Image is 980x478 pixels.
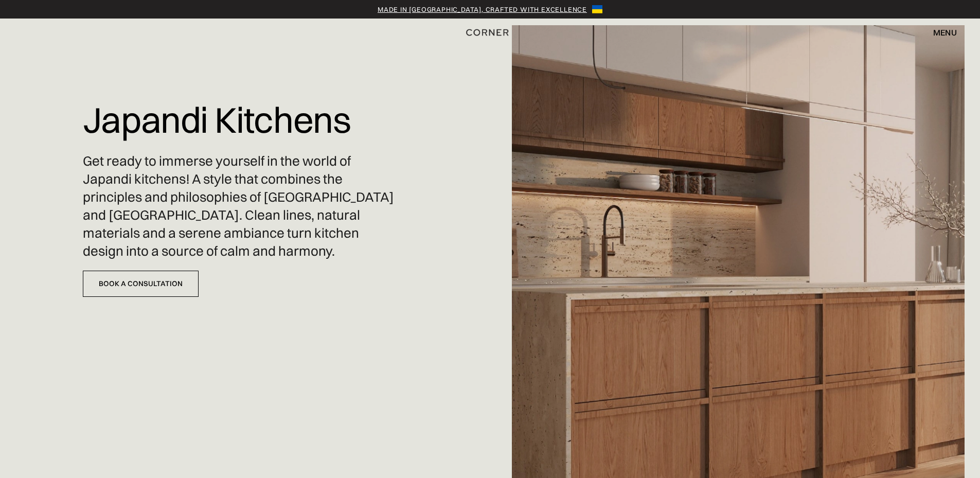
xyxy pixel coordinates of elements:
div: menu [923,24,957,41]
a: Book a Consultation [83,271,199,297]
h1: Japandi Kitchens [83,93,351,147]
a: home [454,26,526,39]
a: Made in [GEOGRAPHIC_DATA], crafted with excellence [378,4,587,14]
p: Get ready to immerse yourself in the world of Japandi kitchens! A style that combines the princip... [83,152,401,261]
div: menu [933,28,957,37]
